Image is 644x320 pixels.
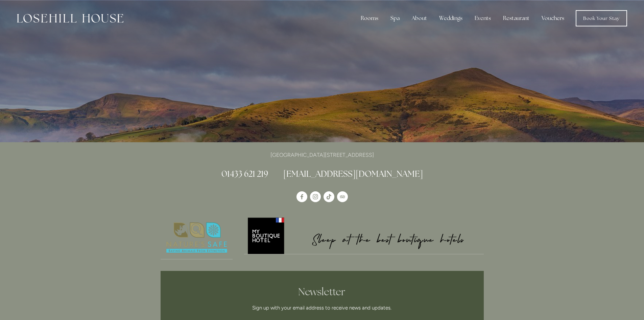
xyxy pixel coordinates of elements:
[324,191,334,202] a: TikTok
[576,10,627,26] a: Book Your Stay
[197,304,447,312] p: Sign up with your email address to receive news and updates.
[434,12,468,25] div: Weddings
[337,191,348,202] a: TripAdvisor
[221,168,268,179] a: 01433 621 219
[310,191,321,202] a: Instagram
[161,216,233,259] a: Nature's Safe - Logo
[161,150,484,159] p: [GEOGRAPHIC_DATA][STREET_ADDRESS]
[244,216,484,254] img: My Boutique Hotel - Logo
[536,12,570,25] a: Vouchers
[469,12,496,25] div: Events
[355,12,384,25] div: Rooms
[17,14,123,23] img: Losehill House
[498,12,535,25] div: Restaurant
[283,168,423,179] a: [EMAIL_ADDRESS][DOMAIN_NAME]
[406,12,432,25] div: About
[296,191,307,202] a: Losehill House Hotel & Spa
[161,216,233,259] img: Nature's Safe - Logo
[197,286,447,298] h2: Newsletter
[385,12,405,25] div: Spa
